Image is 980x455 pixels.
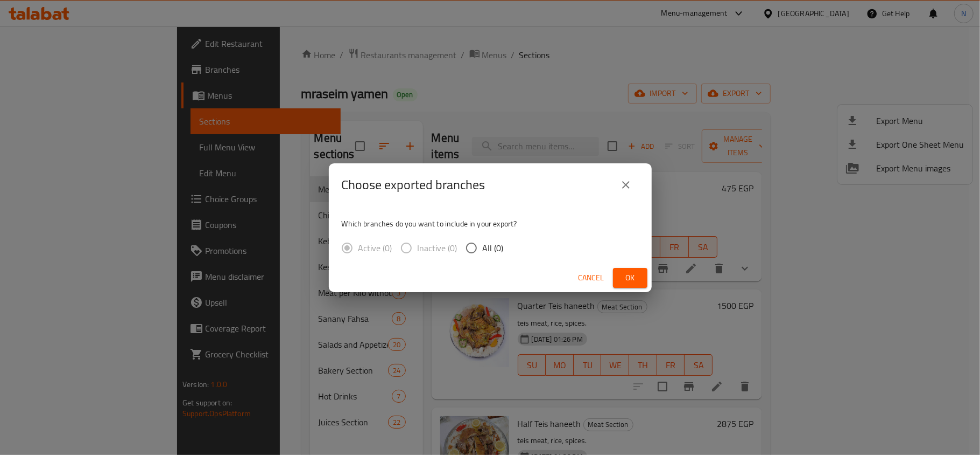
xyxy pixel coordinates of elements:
[613,268,647,288] button: Ok
[613,172,639,198] button: close
[418,242,457,254] span: Inactive (0)
[342,218,639,229] p: Which branches do you want to include in your export?
[622,271,639,285] span: Ok
[574,268,609,288] button: Cancel
[579,271,604,285] span: Cancel
[483,242,504,254] span: All (0)
[342,176,485,194] h2: Choose exported branches
[358,242,392,254] span: Active (0)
